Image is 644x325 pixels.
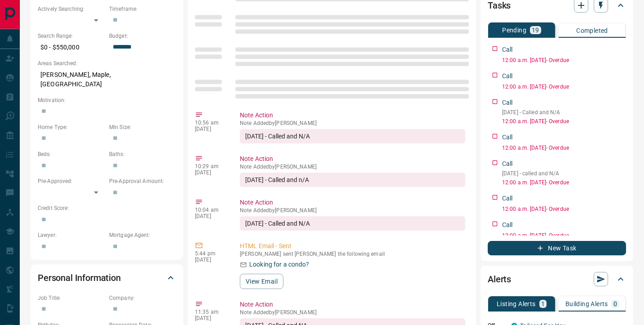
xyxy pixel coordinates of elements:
div: [DATE] - Called and N/A [240,216,465,231]
p: Building Alerts [565,301,608,307]
p: Listing Alerts [497,301,536,307]
p: 12:00 a.m. [DATE] - Overdue [502,117,626,125]
p: [DATE] - called and N/A [502,169,626,178]
p: Lawyer: [38,231,105,239]
p: Job Title: [38,294,105,302]
p: Pre-Approval Amount: [109,177,176,185]
p: Credit Score: [38,204,176,212]
p: HTML Email - Sent [240,241,465,251]
p: [DATE] [195,126,226,132]
div: Personal Information [38,267,176,289]
p: [PERSON_NAME] sent [PERSON_NAME] the following email [240,251,465,257]
p: 12:00 a.m. [DATE] - Overdue [502,178,626,187]
p: Company: [109,294,176,302]
p: Note Added by [PERSON_NAME] [240,120,465,126]
p: 12:00 a.m. [DATE] - Overdue [502,83,626,91]
p: 12:00 a.m. [DATE] - Overdue [502,56,626,64]
p: 0 [613,301,617,307]
p: [DATE] - Called and N/A [502,108,626,116]
p: 1 [541,301,545,307]
p: Note Action [240,111,465,120]
p: Call [502,45,513,54]
p: Call [502,98,513,107]
p: Baths: [109,150,176,158]
p: 5:44 pm [195,250,226,257]
p: Budget: [109,32,176,40]
p: $0 - $550,000 [38,40,105,55]
p: 19 [532,27,539,33]
p: 10:56 am [195,120,226,126]
p: Note Action [240,300,465,309]
p: Call [502,159,513,169]
p: Note Added by [PERSON_NAME] [240,207,465,214]
p: Looking for a condo? [249,260,309,269]
p: Note Action [240,198,465,207]
p: Call [502,220,513,230]
p: Areas Searched: [38,59,176,67]
p: Pre-Approved: [38,177,105,185]
p: 12:00 a.m. [DATE] - Overdue [502,205,626,213]
p: Timeframe: [109,5,176,13]
p: Actively Searching: [38,5,105,13]
div: [DATE] - Called and n/A [240,173,465,187]
p: Search Range: [38,32,105,40]
h2: Alerts [488,272,511,286]
p: Min Size: [109,123,176,131]
p: Beds: [38,150,105,158]
p: Completed [576,27,608,34]
p: Motivation: [38,96,176,104]
p: 11:35 am [195,309,226,315]
p: [PERSON_NAME], Maple, [GEOGRAPHIC_DATA] [38,67,176,92]
p: Call [502,194,513,203]
p: [DATE] [195,257,226,263]
button: View Email [240,274,283,289]
p: 12:00 a.m. [DATE] - Overdue [502,144,626,152]
h2: Personal Information [38,271,121,285]
p: 10:29 am [195,163,226,169]
p: Call [502,133,513,142]
p: Note Action [240,154,465,164]
div: Alerts [488,268,626,290]
p: Mortgage Agent: [109,231,176,239]
p: [DATE] [195,169,226,176]
p: Note Added by [PERSON_NAME] [240,164,465,170]
p: Note Added by [PERSON_NAME] [240,309,465,316]
p: Home Type: [38,123,105,131]
p: [DATE] [195,315,226,321]
p: Pending [502,27,526,33]
button: New Task [488,241,626,255]
div: [DATE] - Called and N/A [240,129,465,143]
p: [DATE] [195,213,226,219]
p: 10:04 am [195,207,226,213]
p: 12:00 a.m. [DATE] - Overdue [502,232,626,240]
p: Call [502,71,513,81]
